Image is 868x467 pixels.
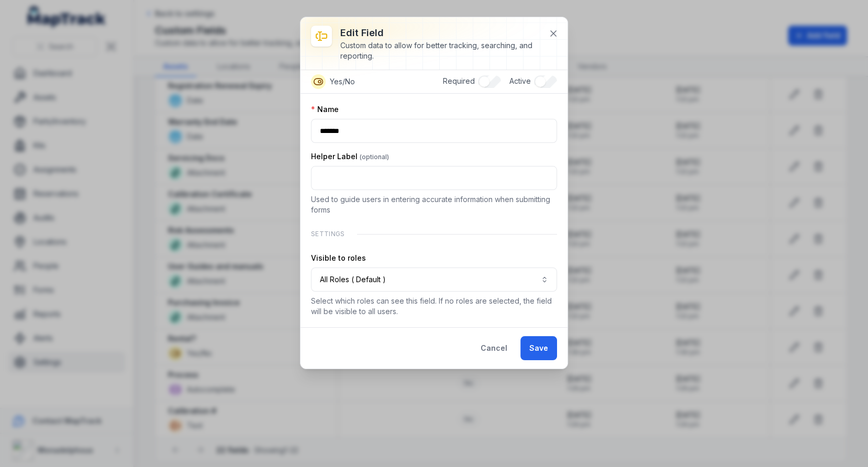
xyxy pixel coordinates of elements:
label: Name [311,104,339,115]
h3: Edit field [340,26,540,40]
span: Yes/No [330,76,355,87]
input: :rci:-form-item-label [311,119,557,143]
span: Active [509,76,531,85]
button: Cancel [472,336,516,360]
p: Select which roles can see this field. If no roles are selected, the field will be visible to all... [311,296,557,317]
div: Custom data to allow for better tracking, searching, and reporting. [340,40,540,61]
label: Helper Label [311,151,389,162]
div: Settings [311,224,557,244]
button: Save [520,336,557,360]
span: Required [443,76,475,85]
label: Visible to roles [311,253,366,263]
input: :rcj:-form-item-label [311,166,557,190]
p: Used to guide users in entering accurate information when submitting forms [311,194,557,215]
button: All Roles ( Default ) [311,268,557,292]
